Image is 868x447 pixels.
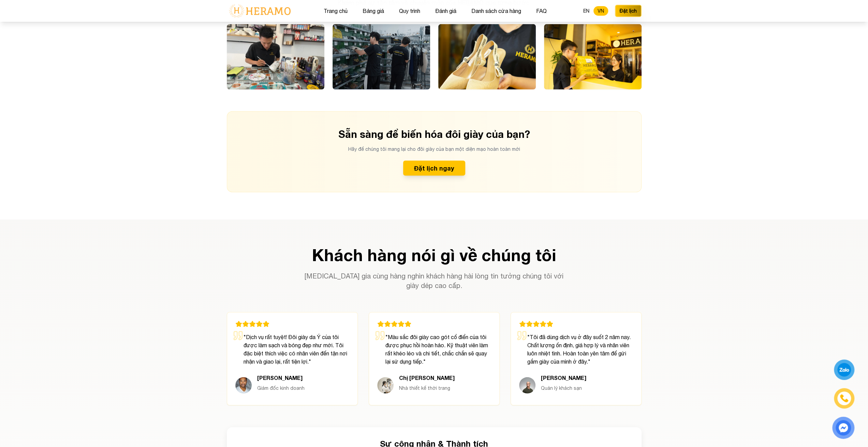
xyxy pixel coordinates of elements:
img: Michael Torres [519,377,535,394]
h4: [PERSON_NAME] [541,374,586,382]
img: logo-with-text.png [227,4,293,18]
button: Đặt lịch [615,5,642,17]
img: David Chen [235,377,252,394]
a: phone-icon [834,388,854,408]
p: Hãy để chúng tôi mang lại cho đôi giày của bạn một diện mạo hoàn toàn mới [244,146,625,153]
button: Đặt lịch ngay [403,161,465,176]
button: VN [593,6,608,16]
img: Sarah Nguyen [377,377,394,394]
p: " Màu sắc đôi giày cao gót cổ điển của tôi được phục hồi hoàn hảo. Kỹ thuật viên làm rất khéo léo... [377,333,491,366]
button: EN [579,6,593,16]
p: Giám đốc kinh doanh [257,385,305,392]
p: Nhà thiết kế thời trang [399,385,455,392]
h3: Sẵn sàng để biến hóa đôi giày của bạn? [244,128,625,140]
img: phone-icon [840,394,848,402]
button: Đánh giá [433,6,458,15]
p: [MEDICAL_DATA] gia cùng hàng nghìn khách hàng hài lòng tin tưởng chúng tôi với giày dép cao cấp. [303,271,565,290]
button: Quy trình [397,6,422,15]
h4: [PERSON_NAME] [257,374,305,382]
p: Quản lý khách sạn [541,385,586,392]
h4: Chị [PERSON_NAME] [399,374,455,382]
button: Bảng giá [361,6,386,15]
button: Trang chủ [322,6,350,15]
p: " Tôi đã dùng dịch vụ ở đây suốt 2 năm nay. Chất lượng ổn định, giá hợp lý và nhân viên luôn nhiệ... [519,333,633,366]
p: " Dịch vụ rất tuyệt! Đôi giày da Ý của tôi được làm sạch và bóng đẹp như mới. Tôi đặc biệt thích ... [235,333,349,366]
h2: Khách hàng nói gì về chúng tôi [227,247,642,263]
button: FAQ [534,6,549,15]
button: Danh sách cửa hàng [469,6,523,15]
